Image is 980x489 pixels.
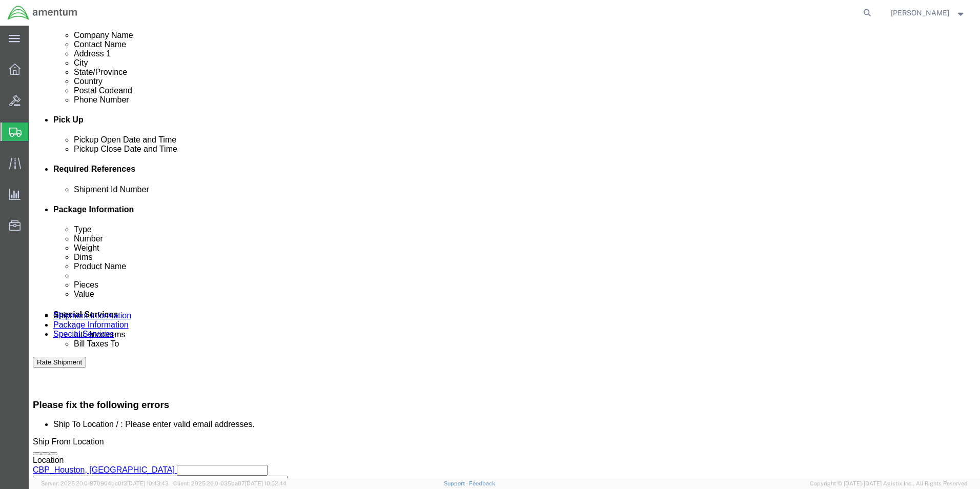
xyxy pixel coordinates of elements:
[890,7,966,19] button: [PERSON_NAME]
[810,479,968,488] span: Copyright © [DATE]-[DATE] Agistix Inc., All Rights Reserved
[245,480,287,486] span: [DATE] 10:52:44
[41,480,169,486] span: Server: 2025.20.0-970904bc0f3
[127,480,169,486] span: [DATE] 10:43:43
[444,480,469,486] a: Support
[891,7,949,18] span: Marie Morrell
[7,5,78,21] img: logo
[469,480,495,486] a: Feedback
[173,480,287,486] span: Client: 2025.20.0-035ba07
[29,26,980,478] iframe: FS Legacy Container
